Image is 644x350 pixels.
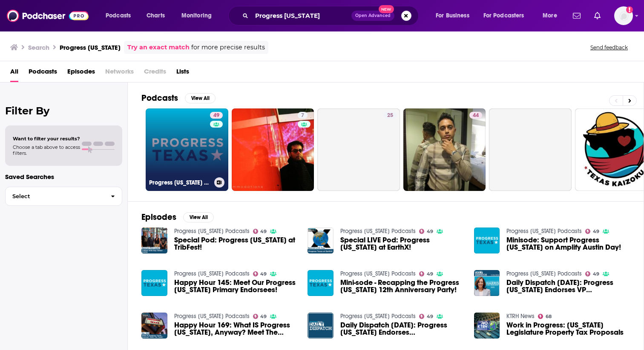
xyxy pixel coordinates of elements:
[183,212,214,222] button: View All
[308,270,333,296] img: Mini-sode - Recapping the Progress Texas 12th Anniversary Party!
[141,228,167,253] img: Special Pod: Progress Texas at TribFest!
[174,322,298,336] a: Happy Hour 169: What IS Progress Texas, Anyway? Meet The Team!
[174,228,250,235] a: Progress Texas Podcasts
[174,279,298,293] span: Happy Hour 145: Meet Our Progress [US_STATE] Primary Endorsees!
[569,9,584,23] a: Show notifications dropdown
[5,105,122,117] h2: Filter By
[537,9,568,23] button: open menu
[175,9,223,23] button: open menu
[174,279,298,293] a: Happy Hour 145: Meet Our Progress Texas Primary Endorsees!
[506,270,582,277] a: Progress Texas Podcasts
[427,315,433,319] span: 49
[506,279,630,293] span: Daily Dispatch [DATE]: Progress [US_STATE] Endorses VP [PERSON_NAME], and More
[141,270,167,296] img: Happy Hour 145: Meet Our Progress Texas Primary Endorsees!
[308,228,333,253] img: Special LIVE Pod: Progress Texas at EarthX!
[427,230,433,233] span: 49
[298,112,308,119] a: 7
[149,179,211,186] h3: Progress [US_STATE] Podcasts
[174,236,298,251] a: Special Pod: Progress Texas at TribFest!
[67,65,95,82] a: Episodes
[591,9,604,23] a: Show notifications dropdown
[474,270,500,296] a: Daily Dispatch 7/24/24: Progress Texas Endorses VP Kamala Harris, and More
[260,230,267,233] span: 49
[7,8,89,24] a: Podchaser - Follow, Share and Rate Podcasts
[236,6,427,26] div: Search podcasts, credits, & more...
[260,315,267,319] span: 49
[506,236,630,251] a: Minisode: Support Progress Texas on Amplify Austin Day!
[585,271,599,276] a: 49
[538,314,552,319] a: 68
[141,313,167,339] img: Happy Hour 169: What IS Progress Texas, Anyway? Meet The Team!
[387,111,393,120] span: 25
[28,43,49,51] h3: Search
[308,313,333,339] img: Daily Dispatch 2/1/24: Progress Texas Endorses Roland Gutierrez for U.S. Senate, and More
[419,229,433,234] a: 49
[351,11,394,21] button: Open AdvancedNew
[593,230,599,233] span: 49
[379,5,394,13] span: New
[427,272,433,276] span: 49
[210,112,223,119] a: 49
[506,279,630,293] a: Daily Dispatch 7/24/24: Progress Texas Endorses VP Kamala Harris, and More
[585,229,599,234] a: 49
[430,9,480,23] button: open menu
[301,111,304,120] span: 7
[474,313,500,339] img: Work in Progress: Texas Legislature Property Tax Proposals
[106,10,131,22] span: Podcasts
[6,193,104,199] span: Select
[60,43,121,51] h3: Progress [US_STATE]
[340,279,464,293] a: Mini-sode - Recapping the Progress Texas 12th Anniversary Party!
[340,322,464,336] a: Daily Dispatch 2/1/24: Progress Texas Endorses Roland Gutierrez for U.S. Senate, and More
[614,6,633,25] img: User Profile
[141,93,216,103] a: PodcastsView All
[10,65,18,82] a: All
[340,322,464,336] span: Daily Dispatch [DATE]: Progress [US_STATE] Endorses [PERSON_NAME] for U.S. Senate, and More
[141,93,178,103] h2: Podcasts
[478,9,537,23] button: open menu
[174,322,298,336] span: Happy Hour 169: What IS Progress [US_STATE], Anyway? Meet The Team!
[403,108,486,191] a: 44
[419,271,433,276] a: 49
[29,65,57,82] a: Podcasts
[144,65,166,82] span: Credits
[105,65,134,82] span: Networks
[141,212,176,222] h2: Episodes
[340,236,464,251] a: Special LIVE Pod: Progress Texas at EarthX!
[147,10,165,22] span: Charts
[5,187,122,206] button: Select
[232,108,314,191] a: 7
[506,322,630,336] span: Work in Progress: [US_STATE] Legislature Property Tax Proposals
[340,313,416,320] a: Progress Texas Podcasts
[252,9,351,23] input: Search podcasts, credits, & more...
[13,136,80,142] span: Want to filter your results?
[588,44,630,51] button: Send feedback
[181,10,212,22] span: Monitoring
[260,272,267,276] span: 49
[176,65,189,82] a: Lists
[213,111,219,120] span: 49
[253,271,267,276] a: 49
[483,10,524,22] span: For Podcasters
[546,315,552,319] span: 68
[174,236,298,251] span: Special Pod: Progress [US_STATE] at TribFest!
[355,14,391,18] span: Open Advanced
[253,229,267,234] a: 49
[474,228,500,253] img: Minisode: Support Progress Texas on Amplify Austin Day!
[191,43,265,52] span: for more precise results
[174,270,250,277] a: Progress Texas Podcasts
[614,6,633,25] button: Show profile menu
[185,93,216,103] button: View All
[317,108,400,191] a: 25
[13,144,80,156] span: Choose a tab above to access filters.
